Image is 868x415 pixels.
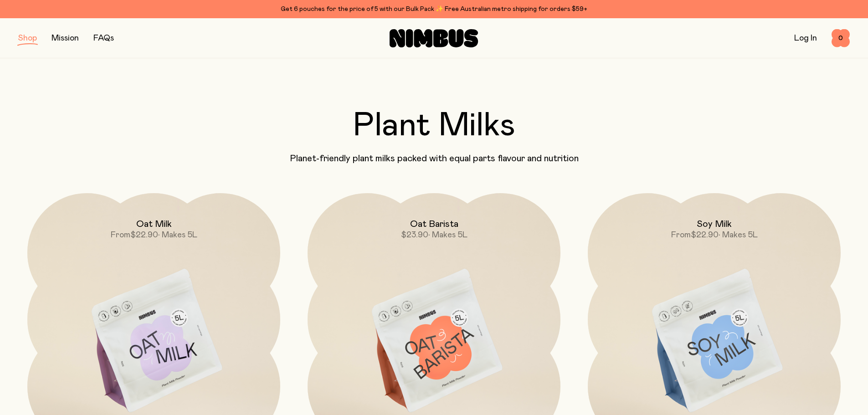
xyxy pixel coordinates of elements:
[401,231,428,239] span: $23.90
[130,231,158,239] span: $22.90
[691,231,719,239] span: $22.90
[111,231,130,239] span: From
[794,34,817,42] a: Log In
[719,231,758,239] span: • Makes 5L
[18,153,850,164] p: Planet-friendly plant milks packed with equal parts flavour and nutrition
[18,109,850,142] h2: Plant Milks
[136,219,172,230] h2: Oat Milk
[93,34,114,42] a: FAQs
[671,231,691,239] span: From
[832,29,850,47] button: 0
[158,231,197,239] span: • Makes 5L
[697,219,732,230] h2: Soy Milk
[51,34,79,42] a: Mission
[18,4,850,15] div: Get 6 pouches for the price of 5 with our Bulk Pack ✨ Free Australian metro shipping for orders $59+
[428,231,467,239] span: • Makes 5L
[410,219,458,230] h2: Oat Barista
